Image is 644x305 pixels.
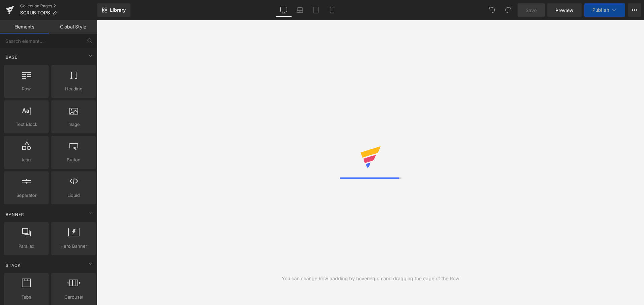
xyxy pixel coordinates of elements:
span: Banner [5,211,25,218]
span: Row [6,85,47,92]
span: Separator [6,192,47,199]
button: Undo [485,3,499,17]
a: Desktop [276,3,292,17]
a: Laptop [292,3,308,17]
span: Icon [6,156,47,163]
span: Hero Banner [53,243,94,250]
span: Image [53,121,94,128]
button: Redo [501,3,515,17]
div: You can change Row padding by hovering on and dragging the edge of the Row [282,275,459,282]
span: Stack [5,262,21,269]
span: Parallax [6,243,47,250]
a: Collection Pages [20,3,97,9]
span: Liquid [53,192,94,199]
span: Save [526,7,537,14]
span: Button [53,156,94,163]
span: Preview [555,7,574,14]
span: Text Block [6,121,47,128]
a: New Library [97,3,130,17]
a: Mobile [324,3,340,17]
a: Global Style [49,20,97,33]
span: SCRUB TOPS [20,10,50,15]
a: Tablet [308,3,324,17]
button: Publish [584,3,625,17]
span: Heading [53,85,94,92]
span: Library [110,7,126,13]
span: Base [5,54,18,60]
button: More [628,3,641,17]
span: Carousel [53,294,94,301]
a: Preview [547,3,582,17]
span: Tabs [6,294,47,301]
span: Publish [592,7,609,13]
